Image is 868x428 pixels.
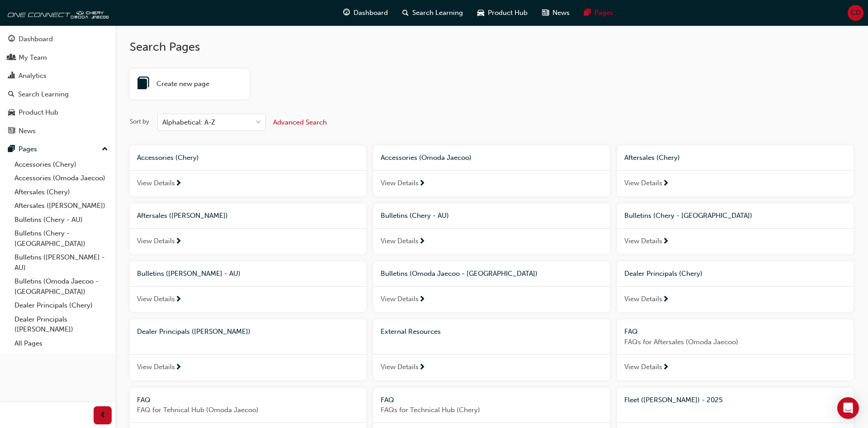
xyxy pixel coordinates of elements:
[11,298,112,313] a: Dealer Principals (Chery)
[137,269,241,278] span: Bulletins ([PERSON_NAME] - AU)
[662,180,669,188] span: next-icon
[552,8,570,18] span: News
[584,7,591,19] span: pages-icon
[848,5,863,21] button: CD
[11,158,112,172] a: Accessories (Chery)
[4,86,112,103] a: Search Learning
[4,49,112,66] a: My Team
[102,144,108,155] span: up-icon
[419,364,425,372] span: next-icon
[488,8,528,18] span: Product Hub
[8,54,15,62] span: people-icon
[4,31,112,48] a: Dashboard
[624,327,638,336] span: FAQ
[395,4,470,22] a: search-iconSearch Learning
[18,89,69,100] div: Search Learning
[8,127,15,135] span: news-icon
[373,261,610,312] a: Bulletins (Omoda Jaecoo - [GEOGRAPHIC_DATA])View Details
[4,67,112,84] a: Analytics
[470,4,535,22] a: car-iconProduct Hub
[624,236,662,246] span: View Details
[354,8,388,18] span: Dashboard
[8,91,14,99] span: search-icon
[594,8,613,18] span: Pages
[381,327,441,336] span: External Resources
[130,69,250,100] a: book-iconCreate new page
[381,396,394,404] span: FAQ
[624,212,752,220] span: Bulletins (Chery - [GEOGRAPHIC_DATA])
[535,4,577,22] a: news-iconNews
[837,397,859,419] div: Open Intercom Messenger
[11,250,112,274] a: Bulletins ([PERSON_NAME] - AU)
[156,79,209,89] span: Create new page
[542,7,549,19] span: news-icon
[4,123,112,139] a: News
[373,145,610,196] a: Accessories (Omoda Jaecoo)View Details
[624,294,662,304] span: View Details
[4,141,112,158] button: Pages
[137,362,175,372] span: View Details
[851,8,861,18] span: CD
[381,178,419,188] span: View Details
[137,327,250,336] span: Dealer Principals ([PERSON_NAME])
[617,203,854,254] a: Bulletins (Chery - [GEOGRAPHIC_DATA])View Details
[175,238,182,246] span: next-icon
[381,154,472,162] span: Accessories (Omoda Jaecoo)
[137,405,359,415] span: FAQ for Tehnical Hub (Omoda Jaecoo)
[381,362,419,372] span: View Details
[273,114,327,131] button: Advanced Search
[381,269,538,278] span: Bulletins (Omoda Jaecoo - [GEOGRAPHIC_DATA])
[175,364,182,372] span: next-icon
[617,319,854,380] a: FAQFAQs for Aftersales (Omoda Jaecoo)View Details
[19,71,47,81] div: Analytics
[624,396,722,404] span: Fleet ([PERSON_NAME]) - 2025
[11,185,112,199] a: Aftersales (Chery)
[11,171,112,185] a: Accessories (Omoda Jaecoo)
[4,104,112,121] a: Product Hub
[577,4,620,22] a: pages-iconPages
[137,212,228,220] span: Aftersales ([PERSON_NAME])
[19,126,36,136] div: News
[624,178,662,188] span: View Details
[5,4,108,22] img: oneconnect
[130,40,854,54] h2: Search Pages
[137,294,175,304] span: View Details
[99,410,106,421] span: prev-icon
[19,53,47,63] div: My Team
[11,337,112,351] a: All Pages
[373,203,610,254] a: Bulletins (Chery - AU)View Details
[19,107,58,118] div: Product Hub
[137,154,199,162] span: Accessories (Chery)
[662,364,669,372] span: next-icon
[11,274,112,298] a: Bulletins (Omoda Jaecoo - [GEOGRAPHIC_DATA])
[11,226,112,250] a: Bulletins (Chery - [GEOGRAPHIC_DATA])
[130,319,366,380] a: Dealer Principals ([PERSON_NAME])View Details
[381,405,603,415] span: FAQs for Technical Hub (Chery)
[617,145,854,196] a: Aftersales (Chery)View Details
[137,396,151,404] span: FAQ
[381,236,419,246] span: View Details
[130,145,366,196] a: Accessories (Chery)View Details
[8,145,15,154] span: pages-icon
[343,7,350,19] span: guage-icon
[273,118,327,126] span: Advanced Search
[130,261,366,312] a: Bulletins ([PERSON_NAME] - AU)View Details
[624,269,703,278] span: Dealer Principals (Chery)
[137,178,175,188] span: View Details
[11,213,112,227] a: Bulletins (Chery - AU)
[137,78,150,91] span: book-icon
[130,203,366,254] a: Aftersales ([PERSON_NAME])View Details
[175,180,182,188] span: next-icon
[419,238,425,246] span: next-icon
[662,238,669,246] span: next-icon
[19,144,37,154] div: Pages
[373,319,610,380] a: External ResourcesView Details
[402,7,409,19] span: search-icon
[617,261,854,312] a: Dealer Principals (Chery)View Details
[19,34,53,44] div: Dashboard
[8,72,15,80] span: chart-icon
[419,180,425,188] span: next-icon
[381,212,449,220] span: Bulletins (Chery - AU)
